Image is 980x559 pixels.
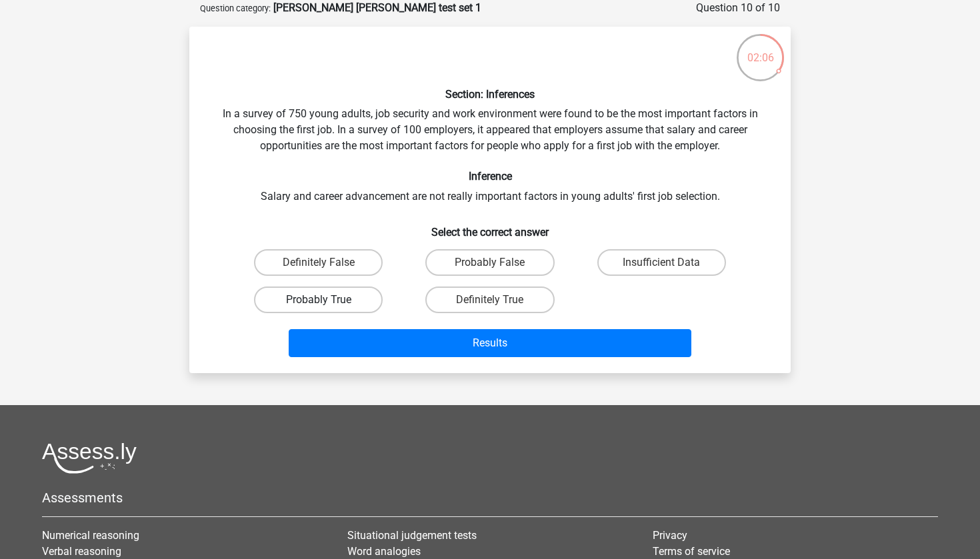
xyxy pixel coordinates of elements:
a: Verbal reasoning [42,545,121,558]
h6: Section: Inferences [211,88,769,101]
a: Situational judgement tests [347,529,477,542]
div: 02:06 [735,33,785,66]
h6: Select the correct answer [211,215,769,239]
button: Results [289,329,692,357]
label: Definitely True [425,286,554,313]
small: Question category: [200,3,271,13]
h6: Inference [211,170,769,183]
label: Probably True [254,286,383,313]
a: Privacy [653,529,687,542]
a: Terms of service [653,545,730,558]
strong: [PERSON_NAME] [PERSON_NAME] test set 1 [273,1,481,14]
a: Numerical reasoning [42,529,139,542]
label: Probably False [425,249,554,276]
img: Assessly logo [42,442,137,474]
a: Word analogies [347,545,421,558]
label: Insufficient Data [597,249,726,276]
div: In a survey of 750 young adults, job security and work environment were found to be the most impo... [195,37,785,362]
h5: Assessments [42,490,938,506]
label: Definitely False [254,249,383,276]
